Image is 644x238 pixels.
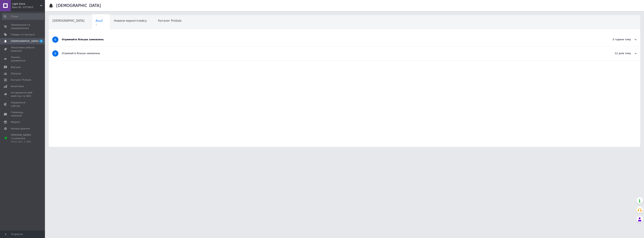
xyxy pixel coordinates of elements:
[11,72,21,75] span: Покупці
[96,23,103,26] span: 1
[11,127,30,130] span: Налаштування
[52,19,84,22] span: [DEMOGRAPHIC_DATA]
[11,40,39,43] span: [DEMOGRAPHIC_DATA]
[11,78,31,82] span: Каталог ProSale
[11,111,35,117] span: Гаманець компанії
[62,52,599,55] div: Отримайте більше замовлень
[62,38,599,41] div: Отримайте більше замовлень
[11,33,35,36] span: Товари та послуги
[11,91,35,98] span: Інструменти веб-майстра та SEO
[11,23,35,30] span: Замовлення та повідомлення
[12,6,45,9] div: Ваш ID: 2373915
[11,120,20,124] span: Маркет
[11,46,35,53] span: Показники роботи компанії
[11,101,35,108] span: Управління сайтом
[39,40,43,43] span: 1
[11,140,35,143] div: Prom мікс 1 000
[2,13,44,20] input: Пошук
[11,133,35,144] span: [PERSON_NAME] та рахунки
[96,19,103,22] span: Акції
[56,3,101,8] h1: [DEMOGRAPHIC_DATA]
[11,56,35,62] span: Панель управління
[11,85,24,88] span: Аналітика
[114,19,147,22] span: Новини маркетплейсу
[158,19,181,22] span: Каталог ProSale
[12,2,40,6] span: Light Zone
[599,38,637,41] div: 3 години тому
[11,66,21,69] span: Відгуки
[599,52,637,55] div: 12 днів тому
